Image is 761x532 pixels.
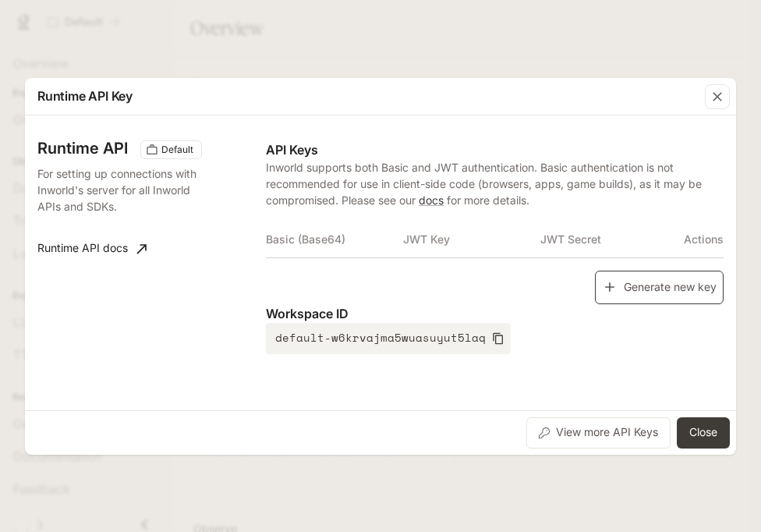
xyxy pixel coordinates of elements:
p: API Keys [266,140,724,159]
button: Generate new key [595,271,724,304]
a: Runtime API docs [31,233,153,264]
p: Inworld supports both Basic and JWT authentication. Basic authentication is not recommended for u... [266,159,724,208]
th: Basic (Base64) [266,221,403,258]
p: Runtime API Key [37,87,133,105]
span: Default [155,143,200,157]
button: View more API Keys [526,417,671,449]
a: docs [419,193,444,207]
h3: Runtime API [37,140,128,156]
th: JWT Secret [540,221,678,258]
button: default-w6krvajma5wuasuyut5laq [266,323,511,354]
div: These keys will apply to your current workspace only [140,140,202,159]
th: Actions [678,221,724,258]
p: For setting up connections with Inworld's server for all Inworld APIs and SDKs. [37,165,200,215]
button: Close [677,417,730,449]
p: Workspace ID [266,304,724,323]
th: JWT Key [403,221,540,258]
